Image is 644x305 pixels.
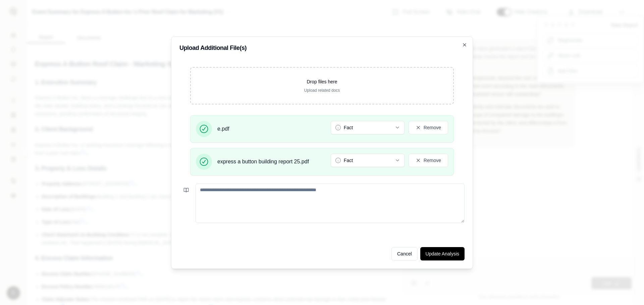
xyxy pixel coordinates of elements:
[217,125,229,133] span: e.pdf
[179,45,465,51] h2: Upload Additional File(s)
[202,88,442,93] p: Upload related docs
[217,158,309,166] span: express a button building report 25.pdf
[202,78,442,85] p: Drop files here
[409,121,448,134] button: Remove
[409,154,448,167] button: Remove
[391,247,418,260] button: Cancel
[420,247,465,260] button: Update Analysis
